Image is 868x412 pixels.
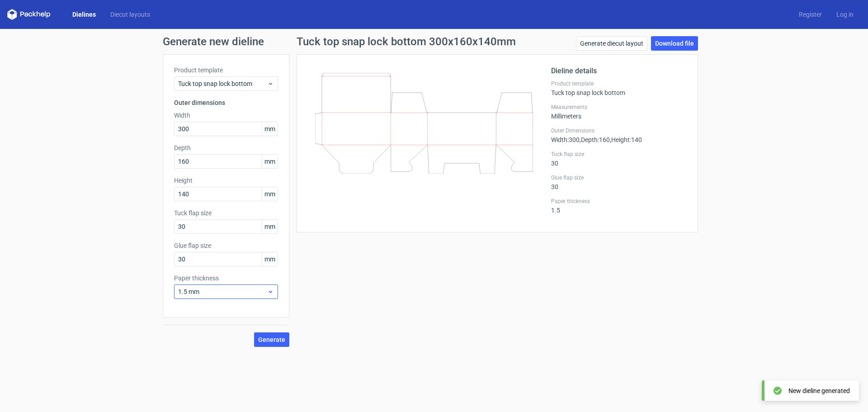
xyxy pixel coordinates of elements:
a: Generate diecut layout [576,36,647,51]
span: mm [262,252,278,266]
a: Register [792,10,829,19]
label: Product template [551,80,687,87]
span: , Depth : 160 [580,136,610,143]
span: Width : 300 [551,136,580,143]
span: Generate [258,336,285,343]
a: Download file [651,36,698,51]
label: Tuck flap size [174,208,278,218]
label: Tuck flap size [551,151,687,158]
div: Tuck top snap lock bottom [551,80,687,96]
label: Paper thickness [174,274,278,283]
label: Outer Dimensions [551,127,687,134]
span: , Height : 140 [610,136,642,143]
span: mm [262,220,278,233]
label: Product template [174,66,278,75]
h1: Generate new dieline [163,36,705,47]
label: Measurements [551,104,687,111]
button: Generate [254,332,289,347]
div: 1.5 [551,198,687,214]
label: Height [174,176,278,185]
div: New dieline generated [788,386,850,395]
span: mm [262,122,278,136]
h1: Tuck top snap lock bottom 300x160x140mm [297,36,516,47]
a: Dielines [65,10,103,19]
label: Depth [174,143,278,152]
label: Paper thickness [551,198,687,205]
span: mm [262,155,278,168]
div: 30 [551,151,687,167]
a: Diecut layouts [103,10,157,19]
a: Log in [829,10,861,19]
div: 30 [551,174,687,190]
label: Glue flap size [174,241,278,250]
span: mm [262,187,278,201]
span: Tuck top snap lock bottom [178,79,267,88]
h2: Dieline details [551,66,687,76]
span: 1.5 mm [178,287,267,296]
div: Millimeters [551,104,687,120]
label: Width [174,111,278,120]
h3: Outer dimensions [174,98,278,107]
label: Glue flap size [551,174,687,181]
